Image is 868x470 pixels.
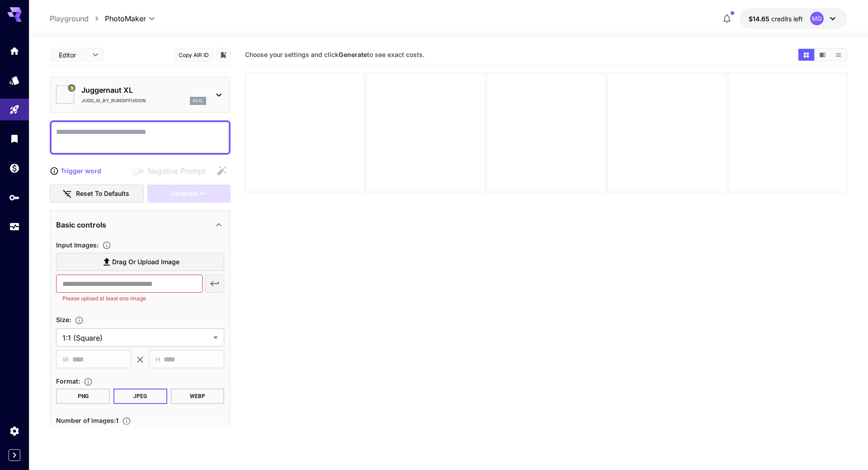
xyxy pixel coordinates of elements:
div: $14.6476 [749,14,803,24]
span: credits left [771,15,803,23]
button: Show images in video view [815,49,830,61]
div: Settings [9,425,20,437]
span: PhotoMaker [105,13,146,24]
p: Trigger word [61,166,101,176]
b: Generate [339,51,367,58]
button: Adjust the dimensions of the generated image by specifying its width and height in pixels, or sel... [71,316,87,325]
span: Choose your settings and click to see exact costs. [245,51,425,58]
p: Basic controls [56,219,106,230]
button: JPEG [113,389,167,404]
button: PNG [56,389,110,404]
span: Input Images : [56,241,99,249]
button: WEBP [171,389,225,404]
button: Specify how many images to generate in a single request. Each image generation will be charged se... [118,417,135,426]
span: Drag or upload image [112,256,179,268]
div: Show images in grid viewShow images in video viewShow images in list view [797,48,847,62]
div: Certified Model – Vetted for best performance and includes a commercial license.Juggernaut XLJugg... [56,81,224,109]
div: MG [810,12,824,25]
button: $14.6476MG [740,8,847,29]
span: Editor [59,50,87,60]
div: Library [9,133,20,144]
p: Please upload at least one image [62,294,196,303]
span: H [156,354,160,365]
button: Trigger word [50,162,101,180]
span: 1:1 (Square) [62,332,210,343]
nav: breadcrumb [50,13,105,24]
button: Show images in grid view [798,49,814,61]
span: Size : [56,316,71,323]
button: Upload a reference image to guide the result. This is needed for Image-to-Image or Inpainting. Su... [99,241,115,250]
div: Models [9,75,20,86]
button: Reset to defaults [50,185,144,203]
div: Usage [9,221,20,233]
span: W [62,354,69,365]
button: Expand sidebar [9,449,20,461]
a: Playground [50,13,89,24]
div: Basic controls [56,214,224,236]
div: Wallet [9,162,20,174]
span: Negative Prompt [148,166,205,176]
div: Playground [9,104,20,115]
button: Add to library [219,49,227,60]
button: Copy AIR ID [174,48,214,62]
span: $14.65 [749,15,771,23]
div: API Keys [9,192,20,203]
p: Jugg_XI_by_RunDiffusion [81,97,146,104]
span: Negative prompts are not compatible with the selected model. [130,165,212,176]
span: Format : [56,377,80,385]
p: Juggernaut XL [81,85,206,95]
button: Show images in list view [830,49,846,61]
button: Certified Model – Vetted for best performance and includes a commercial license. [68,85,75,92]
span: Number of images : 1 [56,417,118,424]
label: Drag or upload image [56,253,224,271]
div: Home [9,45,20,57]
button: Choose the file format for the output image. [80,377,96,386]
p: sdxl [193,98,203,104]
